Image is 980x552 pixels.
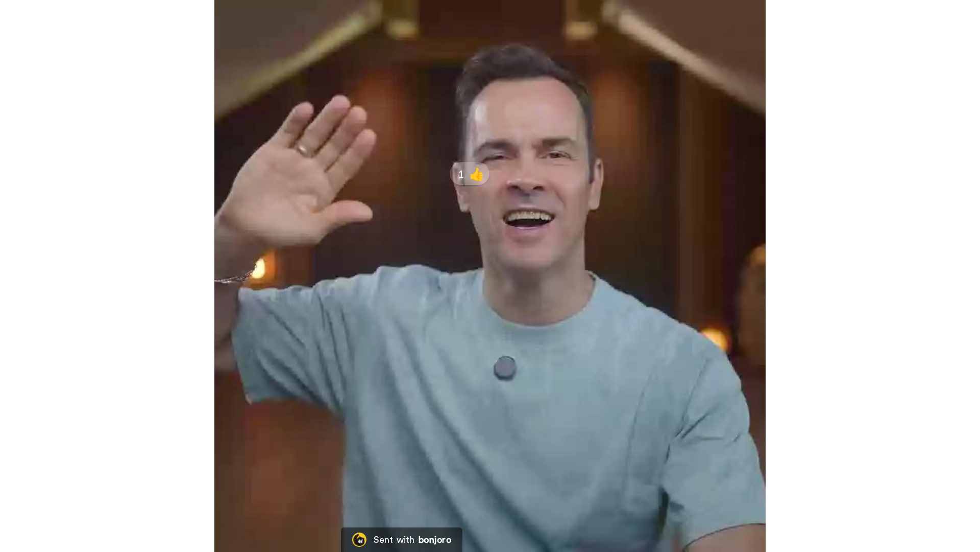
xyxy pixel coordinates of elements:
button: 1👍 [450,162,489,185]
span: 1 [450,167,464,181]
span: 👍 [464,166,489,182]
a: Bonjoro LogoSent withbonjoro [341,527,462,552]
img: Bonjoro Logo [352,533,366,547]
div: Sent with [374,535,414,544]
div: bonjoro [419,535,451,544]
